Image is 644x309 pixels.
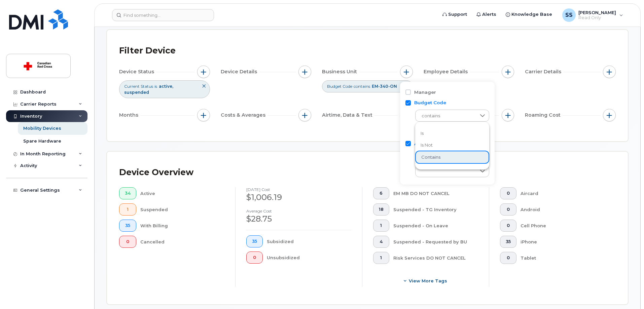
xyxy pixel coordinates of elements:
[221,68,259,75] span: Device Details
[373,275,478,287] button: View more tags
[154,83,157,89] span: is
[159,84,173,89] span: active
[506,239,511,244] span: 35
[521,187,605,199] div: Aircard
[415,127,489,139] li: is
[221,112,267,119] span: Costs & Averages
[472,8,501,21] a: Alerts
[482,11,496,18] span: Alerts
[119,42,176,60] div: Filter Device
[125,191,131,196] span: 34
[373,220,389,232] button: 1
[125,239,131,244] span: 0
[140,203,225,216] div: Suspended
[500,187,516,199] button: 0
[379,255,384,261] span: 1
[246,187,351,192] h4: [DATE] cost
[267,252,352,264] div: Unsubsidized
[565,11,573,19] span: SS
[500,236,516,248] button: 35
[414,89,436,95] label: Manager
[424,68,470,75] span: Employee Details
[448,11,467,18] span: Support
[393,220,478,232] div: Suspended - On Leave
[379,207,384,212] span: 18
[119,164,193,181] div: Device Overview
[409,278,447,284] span: View more tags
[119,112,140,119] span: Months
[393,236,478,248] div: Suspended - Requested by BU
[379,223,384,228] span: 1
[112,9,214,21] input: Find something...
[506,255,511,261] span: 0
[393,203,478,216] div: Suspended - TG Inventory
[500,220,516,232] button: 0
[393,252,478,264] div: Risk Services DO NOT CANCEL
[246,213,351,225] div: $28.75
[506,207,511,212] span: 0
[379,191,384,196] span: 6
[372,84,397,89] span: EM-340-ON
[373,187,389,199] button: 6
[252,239,257,244] span: 35
[119,220,136,232] button: 35
[415,151,489,164] li: contains
[421,130,424,137] span: is
[373,236,389,248] button: 4
[327,83,352,89] span: Budget Code
[322,68,359,75] span: Business Unit
[521,203,605,216] div: Android
[521,252,605,264] div: Tablet
[246,209,351,213] h4: Average cost
[379,239,384,244] span: 4
[501,8,557,21] a: Knowledge Base
[252,255,257,260] span: 0
[140,220,225,232] div: With Billing
[521,220,605,232] div: Cell Phone
[578,10,616,15] span: [PERSON_NAME]
[500,203,516,216] button: 0
[125,223,131,228] span: 35
[416,110,476,122] span: contains
[140,236,225,248] div: Cancelled
[267,235,352,247] div: Subsidized
[415,139,489,151] li: is not
[373,203,389,216] button: 18
[525,112,563,119] span: Roaming Cost
[511,11,552,18] span: Knowledge Base
[421,142,433,148] span: is not
[500,252,516,264] button: 0
[140,187,225,199] div: Active
[124,83,153,89] span: Current Status
[322,112,374,119] span: Airtime, Data & Text
[415,125,489,166] ul: Option List
[558,8,628,22] div: Sanaa Sabih
[506,191,511,196] span: 0
[119,187,136,199] button: 34
[525,68,563,75] span: Carrier Details
[506,223,511,228] span: 0
[414,100,446,106] label: Budget Code
[393,187,478,199] div: EM MB DO NOT CANCEL
[421,154,440,160] span: contains
[373,252,389,264] button: 1
[578,15,616,21] span: Read Only
[119,68,156,75] span: Device Status
[414,141,456,147] label: Additional Status
[119,236,136,248] button: 0
[354,83,370,89] span: contains
[124,90,149,95] span: suspended
[521,236,605,248] div: iPhone
[125,207,131,212] span: 1
[246,192,351,203] div: $1,006.19
[246,235,263,247] button: 35
[438,8,472,21] a: Support
[119,203,136,216] button: 1
[246,252,263,264] button: 0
